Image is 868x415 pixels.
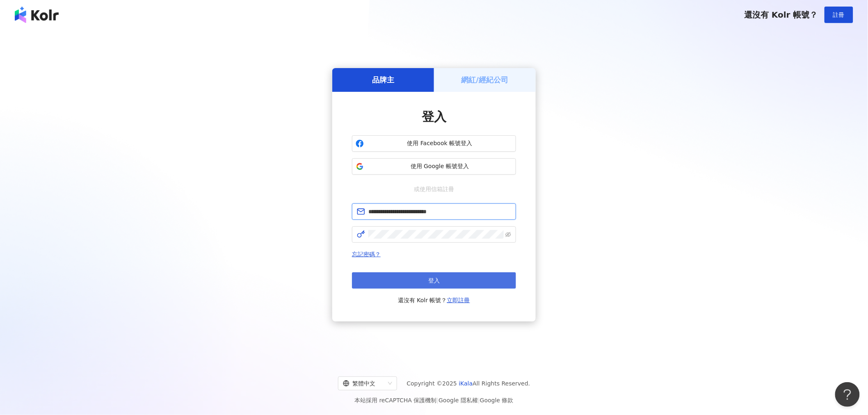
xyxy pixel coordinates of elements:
[478,397,480,404] span: |
[372,75,394,85] h5: 品牌主
[437,397,439,404] span: |
[367,139,512,148] span: 使用 Facebook 帳號登入
[428,277,440,284] span: 登入
[398,295,470,305] span: 還沒有 Kolr 帳號？
[352,251,381,258] a: 忘記密碼？
[343,377,385,390] div: 繁體中文
[352,135,516,152] button: 使用 Facebook 帳號登入
[439,397,478,404] a: Google 隱私權
[835,382,860,407] iframe: Help Scout Beacon - Open
[744,10,818,20] span: 還沒有 Kolr 帳號？
[422,109,446,124] span: 登入
[352,272,516,289] button: 登入
[447,297,470,303] a: 立即註冊
[352,158,516,175] button: 使用 Google 帳號登入
[408,185,460,194] span: 或使用信箱註冊
[15,7,59,23] img: logo
[367,162,512,171] span: 使用 Google 帳號登入
[407,379,530,388] span: Copyright © 2025 All Rights Reserved.
[480,397,514,404] a: Google 條款
[459,380,473,387] a: iKala
[825,7,853,23] button: 註冊
[354,395,513,405] span: 本站採用 reCAPTCHA 保護機制
[505,232,511,237] span: eye-invisible
[833,11,845,18] span: 註冊
[461,75,509,85] h5: 網紅/經紀公司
